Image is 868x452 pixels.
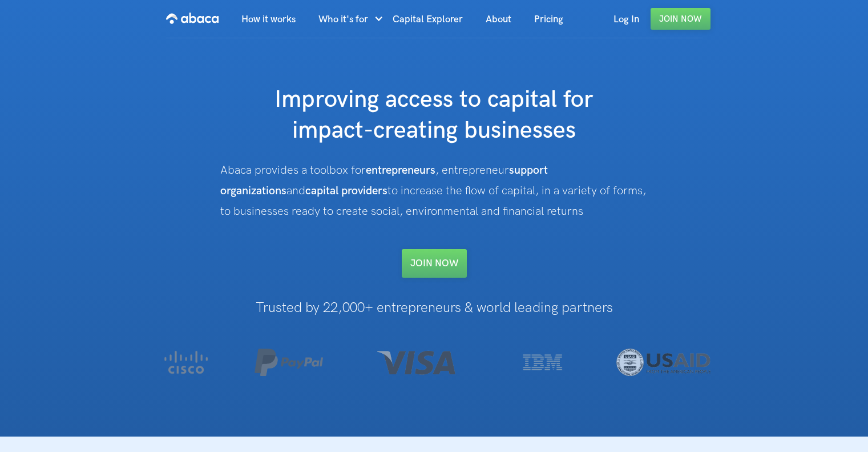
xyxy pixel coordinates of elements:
[305,184,387,198] strong: capital providers
[130,301,738,315] h1: Trusted by 22,000+ entrepreneurs & world leading partners
[651,8,710,30] a: Join Now
[220,160,648,222] div: Abaca provides a toolbox for , entrepreneur and to increase the flow of capital, in a variety of ...
[206,85,663,146] h1: Improving access to capital for impact-creating businesses
[402,249,467,278] a: Join NOW
[366,163,435,177] strong: entrepreneurs
[166,9,219,27] img: Abaca logo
